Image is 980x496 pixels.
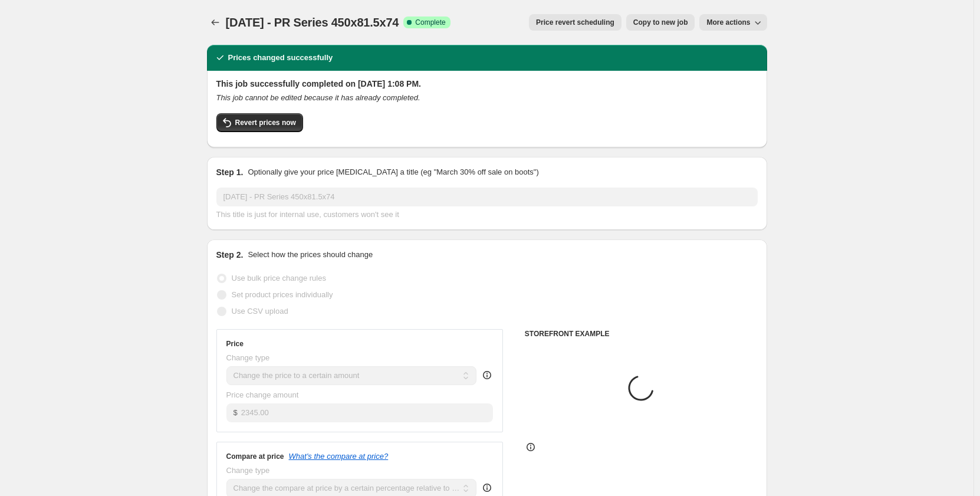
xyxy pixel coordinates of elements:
span: Revert prices now [235,118,296,127]
button: Price change jobs [207,14,223,31]
input: 80.00 [241,403,493,422]
span: Price change amount [226,390,299,399]
input: 30% off holiday sale [216,188,758,206]
span: Set product prices individually [232,290,333,299]
h2: Step 2. [216,249,244,261]
span: Change type [226,466,270,475]
div: help [481,482,493,494]
h3: Compare at price [226,452,284,461]
div: help [481,369,493,381]
button: Copy to new job [626,14,695,31]
span: Copy to new job [633,18,688,27]
h3: Price [226,339,244,349]
p: Optionally give your price [MEDICAL_DATA] a title (eg "March 30% off sale on boots") [248,166,538,178]
span: Use CSV upload [232,307,288,316]
h2: Prices changed successfully [228,52,333,64]
h2: Step 1. [216,166,244,178]
h6: STOREFRONT EXAMPLE [525,329,758,339]
button: Price revert scheduling [529,14,621,31]
span: $ [234,408,238,417]
p: Select how the prices should change [248,249,373,261]
button: Revert prices now [216,113,303,132]
i: This job cannot be edited because it has already completed. [216,93,420,102]
span: Change type [226,353,270,362]
button: More actions [699,14,767,31]
button: What's the compare at price? [289,452,389,461]
span: [DATE] - PR Series 450x81.5x74 [226,16,399,29]
span: More actions [706,18,750,27]
span: Complete [415,18,445,27]
span: This title is just for internal use, customers won't see it [216,210,399,219]
h2: This job successfully completed on [DATE] 1:08 PM. [216,78,758,90]
span: Price revert scheduling [536,18,614,27]
span: Use bulk price change rules [232,274,326,283]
